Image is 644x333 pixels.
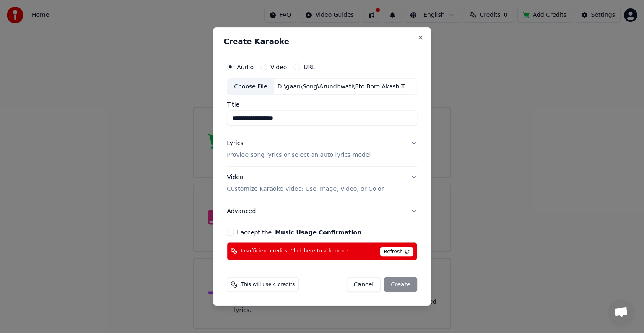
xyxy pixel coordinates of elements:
[241,248,349,255] span: Insufficient credits. Click here to add more.
[223,38,421,45] h2: Create Karaoke
[274,83,417,91] div: D:\gaan\Song\Arundhwati\Eto Boro Akash Take.mp3
[241,281,295,288] span: This will use 4 credits
[275,229,361,235] button: I accept the
[347,277,381,292] button: Cancel
[304,64,315,70] label: URL
[227,185,384,193] p: Customize Karaoke Video: Use Image, Video, or Color
[270,64,287,70] label: Video
[227,151,371,159] p: Provide song lyrics or select an auto lyrics model
[227,200,417,222] button: Advanced
[237,229,361,235] label: I accept the
[227,133,417,166] button: LyricsProvide song lyrics or select an auto lyrics model
[237,64,254,70] label: Audio
[227,166,417,200] button: VideoCustomize Karaoke Video: Use Image, Video, or Color
[227,79,274,94] div: Choose File
[227,139,243,148] div: Lyrics
[380,247,413,256] span: Refresh
[227,173,384,193] div: Video
[227,101,417,107] label: Title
